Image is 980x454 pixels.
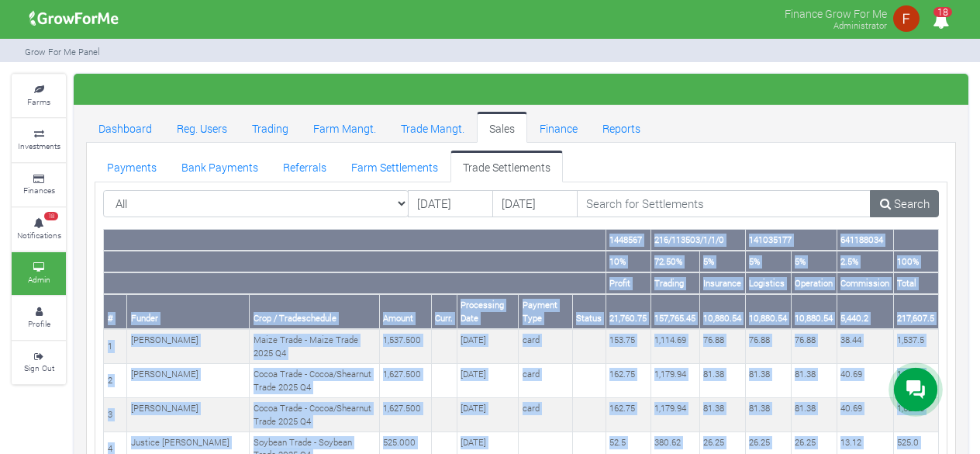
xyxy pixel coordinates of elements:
[650,251,699,272] th: 72.50%
[18,140,60,151] small: Investments
[104,364,127,398] td: 2
[388,112,477,143] a: Trade Mangt.
[24,362,54,373] small: Sign Out
[23,185,55,196] small: Finances
[86,112,164,143] a: Dashboard
[527,112,590,143] a: Finance
[893,294,938,329] th: 217,607.5
[339,151,450,182] a: Farm Settlements
[240,112,301,143] a: Trading
[28,274,50,285] small: Admin
[379,364,431,398] td: 1,627.500
[250,294,380,329] th: Crop / Tradeschedule
[606,230,650,251] th: 1448567
[926,15,956,29] a: 18
[837,329,893,363] td: 38.44
[12,208,66,251] a: 18 Notifications
[837,364,893,398] td: 40.69
[699,272,745,294] th: Insurance
[791,398,837,432] td: 81.38
[837,272,893,294] th: Commission
[28,318,50,329] small: Profile
[12,296,66,339] a: Profile
[833,19,887,31] small: Administrator
[25,46,100,57] small: Grow For Me Panel
[12,119,66,161] a: Investments
[785,3,887,22] p: Finance Grow For Me
[379,329,431,363] td: 1,537.500
[650,230,745,251] th: 216/113503/1/1/0
[577,190,871,218] input: Search for Settlements
[104,294,127,329] th: #
[450,151,563,182] a: Trade Settlements
[650,329,699,363] td: 1,114.69
[104,398,127,432] td: 3
[699,251,745,272] th: 5%
[12,75,66,117] a: Farms
[745,329,791,363] td: 76.88
[891,3,922,34] img: growforme image
[379,294,431,329] th: Amount
[791,294,837,329] th: 10,880.54
[492,190,578,218] input: DD/MM/YYYY
[477,112,527,143] a: Sales
[699,398,745,432] td: 81.38
[745,398,791,432] td: 81.38
[791,329,837,363] td: 76.88
[17,230,61,241] small: Notifications
[127,294,250,329] th: Funder
[606,364,650,398] td: 162.75
[457,329,519,363] td: [DATE]
[606,251,650,272] th: 10%
[606,294,650,329] th: 21,760.75
[893,272,938,294] th: Total
[870,190,939,218] a: Search
[457,398,519,432] td: [DATE]
[95,151,169,182] a: Payments
[379,398,431,432] td: 1,627.500
[606,272,650,294] th: Profit
[791,272,837,294] th: Operation
[650,398,699,432] td: 1,179.94
[408,190,493,218] input: DD/MM/YYYY
[301,112,388,143] a: Farm Mangt.
[572,294,606,329] th: Status
[590,112,653,143] a: Reports
[926,3,956,38] i: Notifications
[699,294,745,329] th: 10,880.54
[12,164,66,206] a: Finances
[12,341,66,384] a: Sign Out
[12,252,66,295] a: Admin
[837,230,893,251] th: 641188034
[791,251,837,272] th: 5%
[791,364,837,398] td: 81.38
[837,398,893,432] td: 40.69
[650,364,699,398] td: 1,179.94
[893,329,938,363] td: 1,537.5
[837,251,893,272] th: 2.5%
[745,272,791,294] th: Logistics
[457,294,519,329] th: Processing Date
[745,230,837,251] th: 141035177
[44,212,58,221] span: 18
[127,398,250,432] td: [PERSON_NAME]
[933,7,952,17] span: 18
[745,364,791,398] td: 81.38
[271,151,339,182] a: Referrals
[250,364,380,398] td: Cocoa Trade - Cocoa/Shearnut Trade 2025 Q4
[24,3,124,34] img: growforme image
[893,251,938,272] th: 100%
[650,294,699,329] th: 157,765.45
[699,329,745,363] td: 76.88
[745,294,791,329] th: 10,880.54
[431,294,457,329] th: Curr.
[457,364,519,398] td: [DATE]
[164,112,240,143] a: Reg. Users
[606,329,650,363] td: 153.75
[250,398,380,432] td: Cocoa Trade - Cocoa/Shearnut Trade 2025 Q4
[519,398,573,432] td: card
[127,329,250,363] td: [PERSON_NAME]
[519,294,573,329] th: Payment Type
[650,272,699,294] th: Trading
[104,329,127,363] td: 1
